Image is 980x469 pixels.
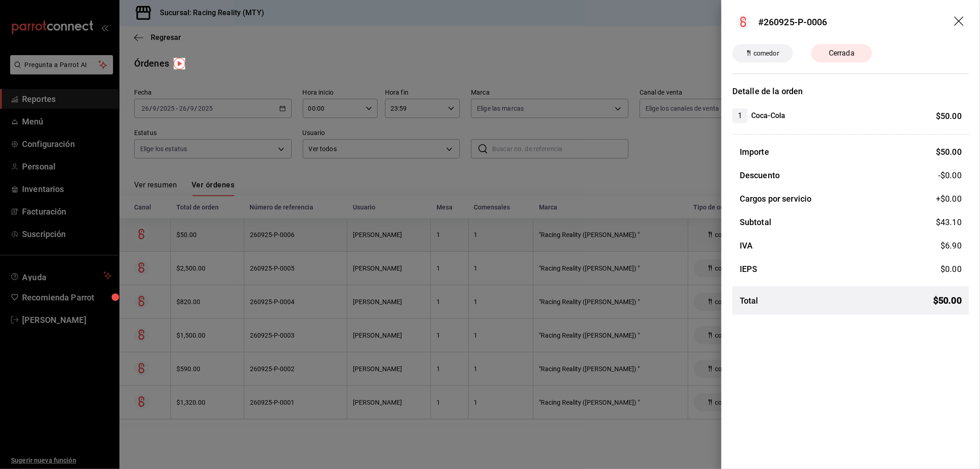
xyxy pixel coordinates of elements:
h4: Coca-Cola [751,110,785,121]
span: Cerrada [823,48,860,59]
div: #260925-P-0006 [758,15,827,29]
span: 1 [732,110,748,121]
span: $ 50.00 [936,147,962,157]
span: $ 50.00 [933,294,962,307]
span: $ 43.10 [936,217,962,227]
h3: IVA [740,239,753,252]
button: drag [954,17,965,28]
h3: Importe [740,146,769,158]
span: $ 6.90 [940,241,962,250]
h3: Cargos por servicio [740,192,812,205]
h3: Total [740,294,759,307]
h3: IEPS [740,263,758,275]
span: -$0.00 [938,169,962,181]
h3: Descuento [740,169,780,181]
span: +$ 0.00 [936,192,962,205]
span: $ 0.00 [940,264,962,274]
span: $ 50.00 [936,111,962,121]
span: comedor [750,49,783,58]
img: Tooltip marker [174,58,185,69]
h3: Subtotal [740,216,771,228]
h3: Detalle de la orden [732,85,969,97]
